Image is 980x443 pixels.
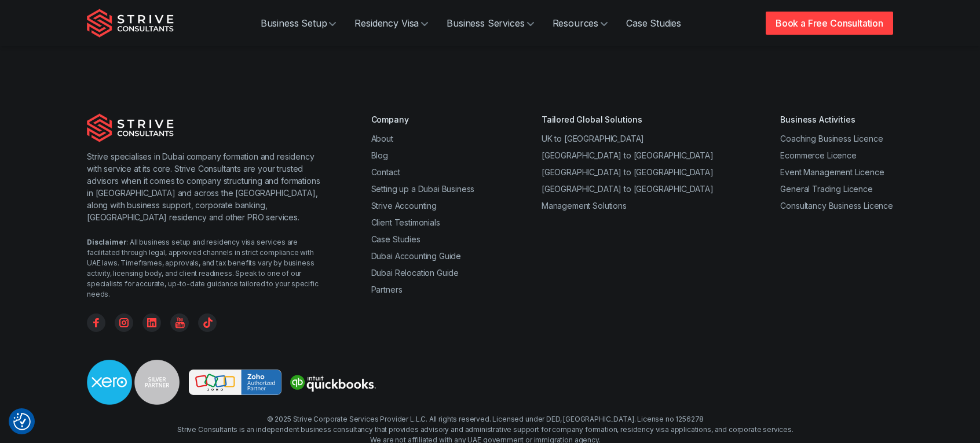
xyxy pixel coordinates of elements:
[198,313,217,332] a: TikTok
[87,9,174,38] img: Strive Consultants
[780,201,893,211] a: Consultancy Business Licence
[371,184,475,194] a: Setting up a Dubai Business
[780,184,872,194] a: General Trading Licence
[87,360,180,405] img: Strive is a Xero Silver Partner
[371,134,393,143] a: About
[13,413,31,430] button: Consent Preferences
[371,251,461,261] a: Dubai Accounting Guide
[87,238,126,246] strong: Disclaimer
[542,113,714,125] div: Tailored Global Solutions
[13,413,31,430] img: Revisit consent button
[87,150,325,223] p: Strive specialises in Dubai company formation and residency with service at its core. Strive Cons...
[286,370,379,395] img: Strive is a quickbooks Partner
[115,313,133,332] a: Instagram
[371,167,400,177] a: Contact
[542,134,644,143] a: UK to [GEOGRAPHIC_DATA]
[780,150,856,160] a: Ecommerce Licence
[543,12,617,35] a: Resources
[542,150,714,160] a: [GEOGRAPHIC_DATA] to [GEOGRAPHIC_DATA]
[251,12,346,35] a: Business Setup
[371,201,437,211] a: Strive Accounting
[766,12,893,35] a: Book a Free Consultation
[542,167,714,177] a: [GEOGRAPHIC_DATA] to [GEOGRAPHIC_DATA]
[189,370,281,396] img: Strive is a Zoho Partner
[170,313,189,332] a: YouTube
[371,150,388,160] a: Blog
[371,268,459,278] a: Dubai Relocation Guide
[780,167,884,177] a: Event Management Licence
[542,201,627,211] a: Management Solutions
[371,285,403,294] a: Partners
[87,237,325,300] div: : All business setup and residency visa services are facilitated through legal, approved channels...
[542,184,714,194] a: [GEOGRAPHIC_DATA] to [GEOGRAPHIC_DATA]
[87,313,105,332] a: Facebook
[87,113,174,142] img: Strive Consultants
[371,217,440,227] a: Client Testimonials
[345,12,437,35] a: Residency Visa
[617,12,690,35] a: Case Studies
[371,113,475,125] div: Company
[371,234,420,244] a: Case Studies
[780,134,883,143] a: Coaching Business Licence
[780,113,893,125] div: Business Activities
[437,12,543,35] a: Business Services
[142,313,161,332] a: Linkedin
